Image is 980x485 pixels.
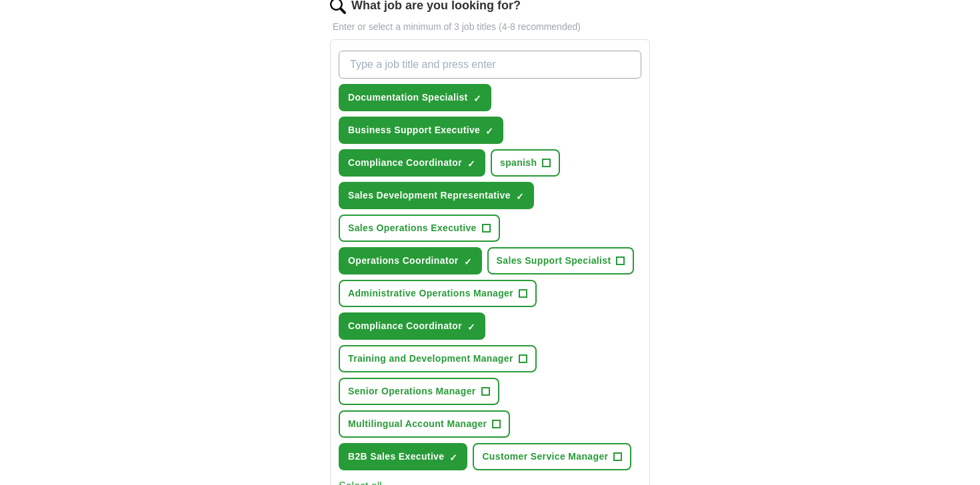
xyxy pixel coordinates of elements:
button: B2B Sales Executive✓ [339,443,467,470]
span: Compliance Coordinator [348,319,462,333]
span: Sales Support Specialist [497,254,611,268]
span: Customer Service Manager [482,450,608,464]
p: Enter or select a minimum of 3 job titles (4-8 recommended) [330,20,650,34]
button: Multilingual Account Manager [339,410,510,438]
span: Documentation Specialist [348,91,468,105]
button: Training and Development Manager [339,345,537,372]
span: Administrative Operations Manager [348,286,513,300]
span: Multilingual Account Manager [348,417,487,431]
span: Training and Development Manager [348,352,513,366]
button: Administrative Operations Manager [339,280,537,307]
button: Sales Development Representative✓ [339,182,534,209]
span: Operations Coordinator [348,254,459,268]
span: ✓ [485,126,493,137]
span: ✓ [467,159,475,169]
span: Sales Development Representative [348,189,511,203]
span: ✓ [464,256,472,267]
span: Business Support Executive [348,123,480,137]
span: ✓ [516,191,524,202]
button: Customer Service Manager [473,443,631,470]
span: spanish [500,156,537,170]
span: ✓ [449,452,457,463]
button: Sales Support Specialist [487,247,635,274]
button: Operations Coordinator✓ [339,247,482,274]
span: Senior Operations Manager [348,384,476,398]
button: Business Support Executive✓ [339,117,503,144]
span: B2B Sales Executive [348,450,444,464]
input: Type a job title and press enter [339,51,641,79]
button: Senior Operations Manager [339,378,499,405]
span: ✓ [467,322,475,332]
button: Documentation Specialist✓ [339,84,491,111]
button: Compliance Coordinator✓ [339,312,485,340]
button: spanish [491,149,560,177]
button: Compliance Coordinator✓ [339,149,485,177]
span: ✓ [473,93,481,104]
button: Sales Operations Executive [339,215,500,242]
span: Sales Operations Executive [348,221,477,235]
span: Compliance Coordinator [348,156,462,170]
